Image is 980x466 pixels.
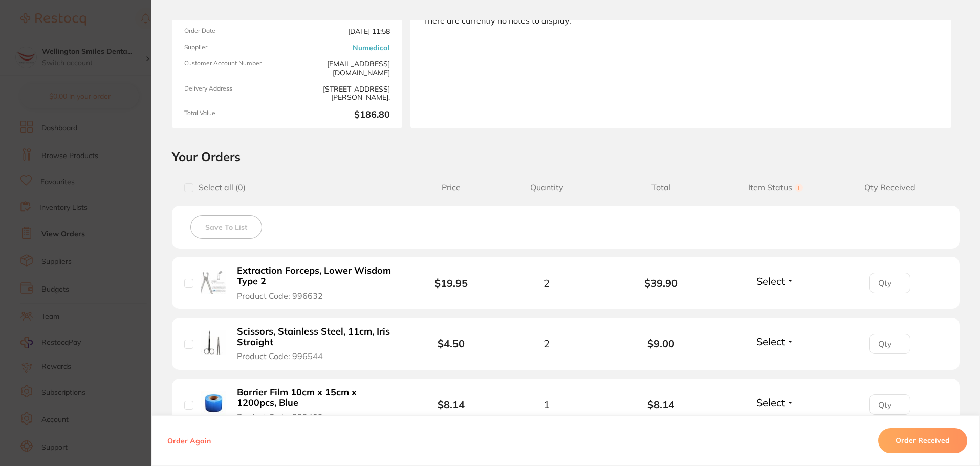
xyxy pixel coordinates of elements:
h2: Your Orders [172,149,960,164]
img: Scissors, Stainless Steel, 11cm, Iris Straight [201,330,226,355]
button: Scissors, Stainless Steel, 11cm, Iris Straight Product Code: 996544 [234,326,398,362]
button: Barrier Film 10cm x 15cm x 1200pcs, Blue Product Code: 992482 [234,387,398,423]
div: There are currently no notes to display. [423,16,939,25]
img: Barrier Film 10cm x 15cm x 1200pcs, Blue [201,391,226,416]
b: Barrier Film 10cm x 15cm x 1200pcs, Blue [237,387,395,408]
b: $8.14 [438,398,465,411]
b: Scissors, Stainless Steel, 11cm, Iris Straight [237,326,395,347]
b: $8.14 [604,398,718,410]
button: Order Again [164,436,214,446]
span: Customer Account Number [184,60,283,76]
input: Qty [869,273,910,293]
span: [STREET_ADDRESS][PERSON_NAME], [291,85,390,101]
b: Extraction Forceps, Lower Wisdom Type 2 [237,265,395,286]
button: Save To List [190,215,262,239]
span: Total [604,183,718,192]
span: Select [756,275,785,287]
img: Extraction Forceps, Lower Wisdom Type 2 [201,270,226,295]
button: Extraction Forceps, Lower Wisdom Type 2 Product Code: 996632 [234,265,398,301]
b: $4.50 [438,337,465,350]
span: Total Value [184,109,283,120]
span: Supplier [184,43,283,52]
span: Delivery Address [184,85,283,101]
span: Product Code: 996544 [237,351,323,361]
span: 1 [543,398,550,410]
button: Select [753,275,797,287]
span: Select [756,396,785,409]
span: Product Code: 992482 [237,412,323,421]
span: Price [413,183,489,192]
span: Order Date [184,27,283,35]
input: Qty [869,334,910,354]
a: Numedical [353,43,390,52]
input: Qty [869,394,910,415]
button: Select [753,335,797,348]
span: [DATE] 11:58 [291,27,390,35]
b: $39.90 [604,277,718,289]
span: Quantity [489,183,604,192]
button: Select [753,396,797,409]
span: Item Status [718,183,833,192]
b: $9.00 [604,338,718,349]
span: [EMAIL_ADDRESS][DOMAIN_NAME] [291,60,390,76]
span: Select [756,335,785,348]
span: Qty Received [833,183,947,192]
span: Product Code: 996632 [237,291,323,300]
span: 2 [543,338,550,349]
span: 2 [543,277,550,289]
span: Select all ( 0 ) [193,183,246,192]
b: $186.80 [291,109,390,120]
b: $19.95 [434,277,468,290]
button: Order Received [878,429,967,453]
